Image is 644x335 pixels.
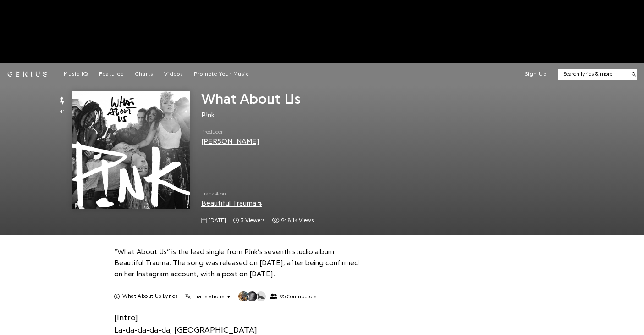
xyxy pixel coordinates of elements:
[60,108,65,116] span: 41
[64,71,88,78] a: Music IQ
[558,70,626,78] input: Search lyrics & more
[525,71,547,78] button: Sign Up
[209,217,226,224] span: [DATE]
[201,200,262,207] a: Beautiful Trauma
[185,293,231,300] button: Translations
[135,71,153,78] a: Charts
[193,293,224,300] span: Translations
[201,92,301,106] span: What About Us
[233,217,264,224] span: 3 viewers
[72,91,190,209] img: Cover art for What About Us by P!nk
[201,112,215,119] a: P!nk
[135,71,153,77] span: Charts
[114,248,359,278] a: “What About Us” is the lead single from P!nk’s seventh studio album Beautiful Trauma. The song wa...
[281,217,314,224] span: 948.1K views
[201,128,259,136] span: Producer
[164,71,183,78] a: Videos
[164,71,183,77] span: Videos
[99,71,124,77] span: Featured
[122,293,178,300] h2: What About Us Lyrics
[194,71,249,78] a: Promote Your Music
[99,71,124,78] a: Featured
[201,138,259,145] a: [PERSON_NAME]
[238,291,316,302] button: 95 Contributors
[64,71,88,77] span: Music IQ
[194,71,249,77] span: Promote Your Music
[280,293,316,300] span: 95 Contributors
[201,190,378,198] span: Track 4 on
[241,217,264,224] span: 3 viewers
[272,217,314,224] span: 948,140 views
